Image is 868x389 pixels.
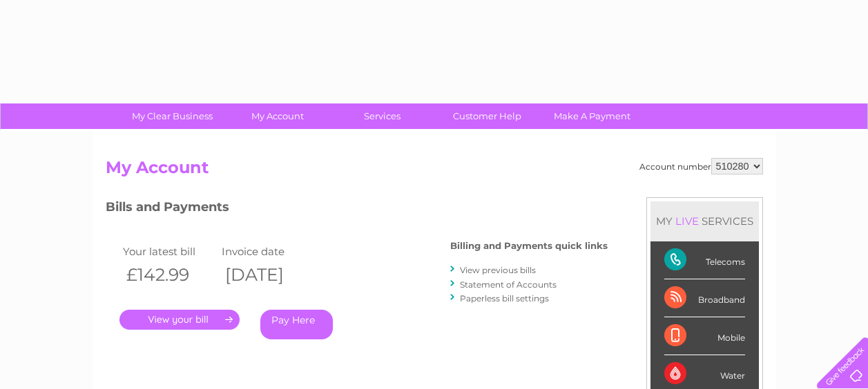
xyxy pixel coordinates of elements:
td: Your latest bill [119,242,219,261]
h2: My Account [106,158,763,184]
h4: Billing and Payments quick links [450,241,608,251]
a: View previous bills [460,265,536,275]
a: Make A Payment [535,103,649,129]
a: Statement of Accounts [460,279,557,290]
div: Telecoms [664,241,745,279]
h3: Bills and Payments [106,197,608,221]
div: Account number [639,158,763,174]
a: Pay Here [260,310,333,339]
div: Mobile [664,317,745,355]
a: My Clear Business [115,103,229,129]
a: Customer Help [430,103,544,129]
a: My Account [220,103,334,129]
th: £142.99 [119,261,219,289]
div: LIVE [673,215,702,228]
a: Paperless bill settings [460,293,549,303]
a: Services [325,103,439,129]
div: Broadband [664,279,745,317]
div: MY SERVICES [650,201,759,241]
td: Invoice date [218,242,318,261]
a: . [119,310,240,330]
th: [DATE] [218,261,318,289]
